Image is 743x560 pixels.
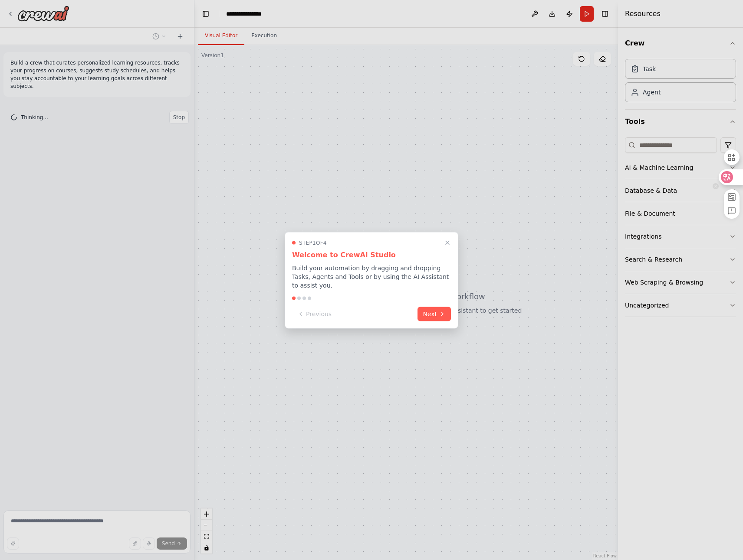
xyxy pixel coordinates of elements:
span: Step 1 of 4 [299,239,327,246]
button: Hide left sidebar [200,8,212,20]
button: Next [418,307,451,321]
p: Build your automation by dragging and dropping Tasks, Agents and Tools or by using the AI Assista... [292,263,451,289]
button: Previous [292,307,337,321]
h3: Welcome to CrewAI Studio [292,249,451,260]
button: Close walkthrough [442,237,453,248]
